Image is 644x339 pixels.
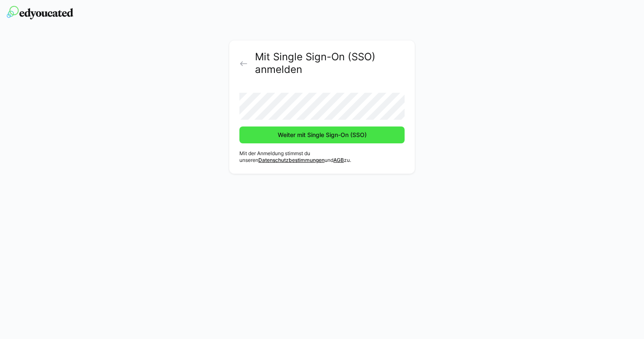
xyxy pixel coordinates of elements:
a: AGB [333,157,344,163]
h2: Mit Single Sign-On (SSO) anmelden [255,51,405,76]
img: edyoucated [7,6,73,19]
button: Weiter mit Single Sign-On (SSO) [239,126,405,143]
p: Mit der Anmeldung stimmst du unseren und zu. [239,150,405,164]
span: Weiter mit Single Sign-On (SSO) [276,131,368,139]
a: Datenschutzbestimmungen [258,157,325,163]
